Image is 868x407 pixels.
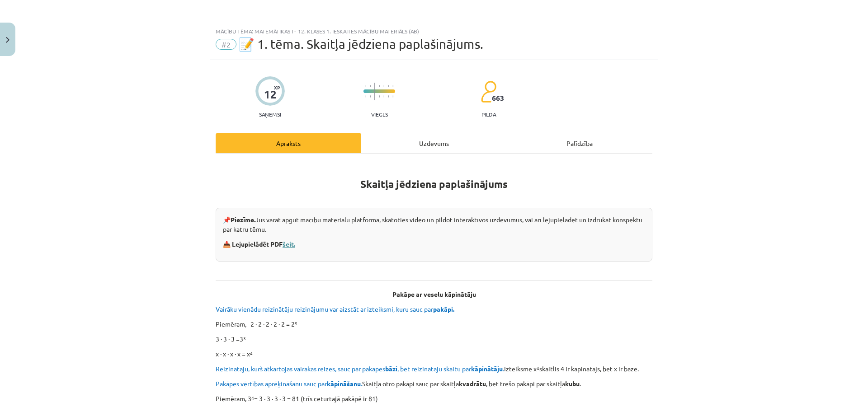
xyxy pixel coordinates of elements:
[392,95,393,98] img: icon-short-line-57e1e144782c952c97e751825c79c345078a6d821885a25fce030b3d8c18986b.svg
[274,85,280,90] span: XP
[216,379,652,388] p: Skaitļa otro pakāpi sauc par skaitļa , bet trešo pakāpi par skaitļa .
[251,394,254,401] sup: 4
[379,85,380,87] img: icon-short-line-57e1e144782c952c97e751825c79c345078a6d821885a25fce030b3d8c18986b.svg
[216,349,652,359] p: x ∙ x ∙ x ∙ x = x
[433,305,454,313] b: pakāpi.
[388,85,389,87] img: icon-short-line-57e1e144782c952c97e751825c79c345078a6d821885a25fce030b3d8c18986b.svg
[565,379,580,388] b: kubu
[216,394,652,403] p: Piemēram, 3 = 3 ∙ 3 ∙ 3 ∙ 3 = 81 (trīs ceturtajā pakāpē ir 81)
[481,111,496,117] p: pilda
[283,240,295,248] a: šeit.
[255,111,285,117] p: Saņemsi
[537,365,539,371] sup: 4
[264,88,277,101] div: 12
[365,85,366,87] img: icon-short-line-57e1e144782c952c97e751825c79c345078a6d821885a25fce030b3d8c18986b.svg
[216,39,236,50] span: #2
[361,133,507,153] div: Uzdevums
[216,28,652,34] div: Mācību tēma: Matemātikas i - 12. klases 1. ieskaites mācību materiāls (ab)
[370,95,371,98] img: icon-short-line-57e1e144782c952c97e751825c79c345078a6d821885a25fce030b3d8c18986b.svg
[392,85,393,87] img: icon-short-line-57e1e144782c952c97e751825c79c345078a6d821885a25fce030b3d8c18986b.svg
[223,240,297,248] strong: 📥 Lejupielādēt PDF
[231,215,255,224] strong: Piezīme.
[243,335,246,342] sup: 3
[216,319,652,329] p: Piemēram, 2 ∙ 2 ∙ 2 ∙ 2 ∙ 2 = 2
[216,133,361,153] div: Apraksts
[216,365,504,373] span: Reizinātāju, kurš atkārtojas vairākas reizes, sauc par pakāpes , bet reizinātāju skaitu par .
[379,95,380,98] img: icon-short-line-57e1e144782c952c97e751825c79c345078a6d821885a25fce030b3d8c18986b.svg
[365,95,366,98] img: icon-short-line-57e1e144782c952c97e751825c79c345078a6d821885a25fce030b3d8c18986b.svg
[360,178,508,191] strong: Skaitļa jēdziena paplašinājums
[216,379,362,388] span: Pakāpes vērtības aprēķināšanu sauc par .
[216,334,652,344] p: 3 ∙ 3 ∙ 3 =3
[374,83,375,100] img: icon-long-line-d9ea69661e0d244f92f715978eff75569469978d946b2353a9bb055b3ed8787d.svg
[295,320,297,327] sup: 5
[481,80,496,103] img: students-c634bb4e5e11cddfef0936a35e636f08e4e9abd3cc4e673bd6f9a4125e45ecb1.svg
[392,290,476,298] b: Pakāpe ar veselu kāpinātāju
[385,365,397,373] b: bāzi
[388,95,389,98] img: icon-short-line-57e1e144782c952c97e751825c79c345078a6d821885a25fce030b3d8c18986b.svg
[216,364,652,374] p: Izteiksmē x skaitlis 4 ir kāpinātājs, bet x ir bāze.
[327,379,361,388] b: kāpināšanu
[239,37,483,51] span: 📝 1. tēma. Skaitļa jēdziena paplašinājums.
[250,350,253,356] sup: 4
[507,133,652,153] div: Palīdzība
[459,379,486,388] b: kvadrātu
[370,85,371,87] img: icon-short-line-57e1e144782c952c97e751825c79c345078a6d821885a25fce030b3d8c18986b.svg
[383,85,384,87] img: icon-short-line-57e1e144782c952c97e751825c79c345078a6d821885a25fce030b3d8c18986b.svg
[492,94,504,102] span: 663
[223,215,645,234] p: 📌 Jūs varat apgūt mācību materiālu platformā, skatoties video un pildot interaktīvos uzdevumus, v...
[383,95,384,98] img: icon-short-line-57e1e144782c952c97e751825c79c345078a6d821885a25fce030b3d8c18986b.svg
[6,37,9,43] img: icon-close-lesson-0947bae3869378f0d4975bcd49f059093ad1ed9edebbc8119c70593378902aed.svg
[216,305,456,313] span: Vairāku vienādu reizinātāju reizinājumu var aizstāt ar izteiksmi, kuru sauc par
[371,111,388,117] p: Viegls
[471,365,503,373] b: kāpinātāju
